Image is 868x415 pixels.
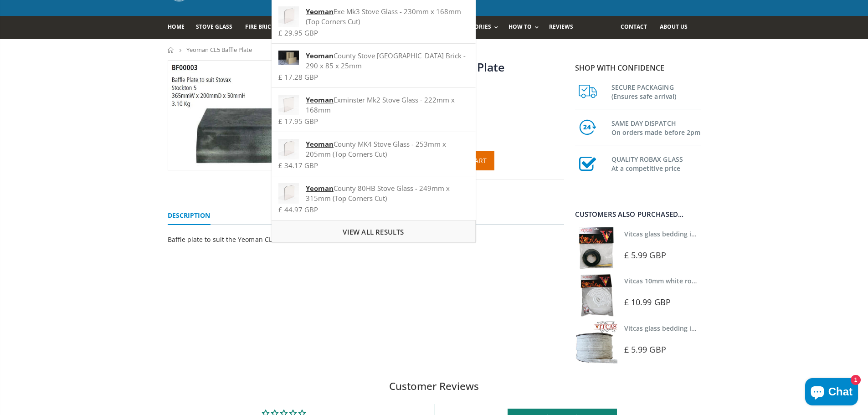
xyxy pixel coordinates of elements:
strong: Yeoman [306,184,334,193]
span: £ 44.97 GBP [278,205,318,214]
a: About us [660,16,694,39]
h3: QUALITY ROBAX GLASS At a competitive price [611,153,701,173]
a: Yeoman CL5 Baffle Plate [373,59,504,75]
span: £ 5.99 GBP [624,344,666,355]
span: £ 5.99 GBP [624,250,666,261]
span: £ 17.95 GBP [278,117,318,126]
a: How To [508,16,543,39]
div: Exe Mk3 Stove Glass - 230mm x 168mm (Top Corners Cut) [278,6,468,26]
span: Yeoman CL5 Baffle Plate [186,46,252,54]
span: Fire Bricks [245,23,278,31]
div: County Stove [GEOGRAPHIC_DATA] Brick - 290 x 85 x 25mm [278,51,468,71]
span: £ 34.17 GBP [278,161,318,170]
h3: SECURE PACKAGING (Ensures safe arrival) [611,81,701,101]
a: Stove Glass [196,16,239,39]
span: £ 29.95 GBP [278,28,318,37]
h3: SAME DAY DISPATCH On orders made before 2pm [611,117,701,137]
img: Vitcas stove glass bedding in tape [575,321,617,364]
h2: Customer Reviews [7,379,861,394]
a: Description [168,207,211,225]
span: How To [508,23,532,31]
img: Yeoman_CL5_baffle_plate_800x_crop_center.webp [168,61,359,170]
span: Home [168,23,185,31]
span: About us [660,23,688,31]
a: Reviews [549,16,580,39]
a: Home [168,47,175,53]
strong: Yeoman [306,7,334,16]
span: View all results [343,227,404,236]
a: Contact [621,16,654,39]
a: Home [168,16,191,39]
img: Vitcas stove glass bedding in tape [575,227,617,269]
div: County 80HB Stove Glass - 249mm x 315mm (Top Corners Cut) [278,183,468,203]
span: £ 10.99 GBP [624,297,671,307]
span: Contact [621,23,647,31]
strong: Yeoman [306,51,334,60]
p: Shop with confidence [575,62,701,73]
a: Fire Bricks [245,16,285,39]
strong: Yeoman [306,95,334,104]
a: Vitcas glass bedding in tape - 2mm x 10mm x 2 meters [624,230,794,238]
strong: Yeoman [306,139,334,149]
div: County MK4 Stove Glass - 253mm x 205mm (Top Corners Cut) [278,139,468,159]
a: Vitcas glass bedding in tape - 2mm x 15mm x 2 meters (White) [624,324,818,333]
div: Exminster Mk2 Stove Glass - 222mm x 168mm [278,95,468,115]
span: Stove Glass [196,23,232,31]
div: Customers also purchased... [575,211,701,218]
img: Vitcas white rope, glue and gloves kit 10mm [575,274,617,316]
p: Baffle plate to suit the Yeoman CL5 stove. [168,233,564,246]
a: Vitcas 10mm white rope kit - includes rope seal and glue! [624,277,803,285]
inbox-online-store-chat: Shopify online store chat [802,378,861,408]
a: Accessories [454,16,502,39]
span: Reviews [549,23,573,31]
span: £ 17.28 GBP [278,72,318,82]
